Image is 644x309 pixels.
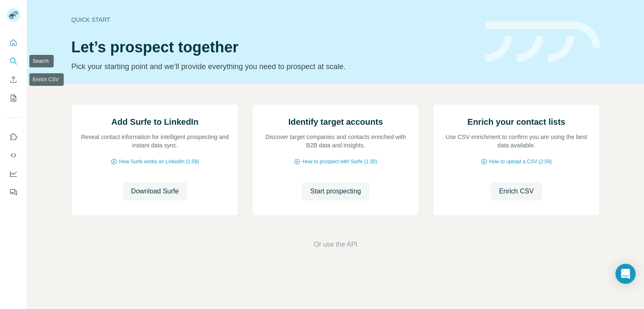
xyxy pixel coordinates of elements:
[7,90,20,106] button: My lists
[123,182,187,201] button: Download Surfe
[302,182,369,201] button: Start prospecting
[491,182,542,201] button: Enrich CSV
[288,116,383,128] h2: Identify target accounts
[80,133,230,149] p: Reveal contact information for intelligent prospecting and instant data sync.
[261,133,410,149] p: Discover target companies and contacts enriched with B2B data and insights.
[112,116,199,128] h2: Add Surfe to LinkedIn
[71,61,475,72] p: Pick your starting point and we’ll provide everything you need to prospect at scale.
[615,264,636,284] div: Open Intercom Messenger
[131,186,179,196] span: Download Surfe
[7,35,20,50] button: Quick start
[486,22,600,62] img: banner
[499,186,534,196] span: Enrich CSV
[310,186,361,196] span: Start prospecting
[489,158,552,165] span: How to upload a CSV (2:59)
[71,39,475,56] h1: Let’s prospect together
[7,72,20,87] button: Enrich CSV
[467,116,565,128] h2: Enrich your contact lists
[7,166,20,181] button: Dashboard
[7,148,20,163] button: Use Surfe API
[71,15,475,24] div: Quick start
[314,239,357,250] button: Or use the API
[7,54,20,69] button: Search
[119,158,199,165] span: How Surfe works on LinkedIn (1:58)
[441,133,591,149] p: Use CSV enrichment to confirm you are using the best data available.
[7,185,20,200] button: Feedback
[302,158,377,165] span: How to prospect with Surfe (1:30)
[7,129,20,144] button: Use Surfe on LinkedIn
